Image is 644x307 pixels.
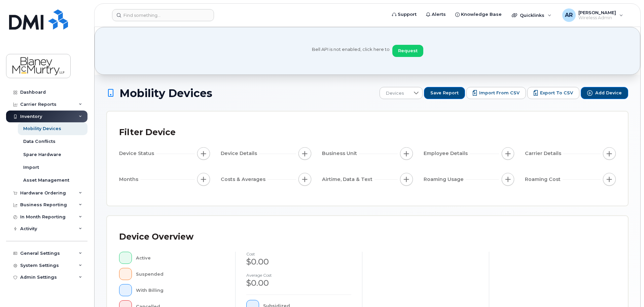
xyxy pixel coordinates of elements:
[246,252,351,256] h4: cost
[221,176,267,183] span: Costs & Averages
[581,87,628,99] button: Add Device
[246,277,351,289] div: $0.00
[136,268,225,280] div: Suspended
[527,87,579,99] button: Export to CSV
[380,87,410,99] span: Devices
[430,90,459,96] span: Save Report
[246,256,351,268] div: $0.00
[221,150,259,157] span: Device Details
[119,176,140,183] span: Months
[479,90,520,96] span: Import from CSV
[136,284,225,296] div: With Billing
[312,46,390,57] span: Bell API is not enabled, click here to
[424,176,466,183] span: Roaming Usage
[392,45,423,57] button: Request
[119,87,212,99] span: Mobility Devices
[595,90,622,96] span: Add Device
[322,176,374,183] span: Airtime, Data & Text
[246,273,351,277] h4: Average cost
[525,176,563,183] span: Roaming Cost
[398,48,418,54] span: Request
[525,150,563,157] span: Carrier Details
[466,87,526,99] button: Import from CSV
[136,252,225,264] div: Active
[540,90,573,96] span: Export to CSV
[424,87,465,99] button: Save Report
[322,150,359,157] span: Business Unit
[424,150,470,157] span: Employee Details
[119,124,176,141] div: Filter Device
[119,150,156,157] span: Device Status
[119,228,193,246] div: Device Overview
